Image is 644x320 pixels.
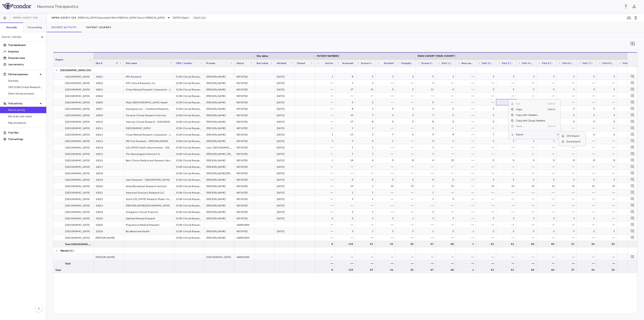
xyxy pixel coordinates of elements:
[275,118,295,125] div: [DATE]
[234,80,255,86] div: INITIATED
[8,137,43,141] p: Trial settings
[234,228,255,234] div: INITIATED
[319,80,333,86] div: —
[65,74,90,80] span: [GEOGRAPHIC_DATA]
[174,73,204,80] div: ICON Clinical Research Limited
[94,170,124,176] div: 10018
[234,222,255,228] div: UNKNOWN
[234,254,255,260] div: UNKNOWN
[631,94,634,98] svg: Add comment
[631,81,634,85] svg: Add comment
[630,190,635,195] button: Add comment
[379,73,393,80] div: 3
[174,228,204,234] div: ICON Clinical Research Limited
[419,80,434,86] div: 1
[234,144,255,150] div: INITIATED
[401,62,414,65] span: Completed
[520,73,534,80] div: 3
[514,112,548,118] span: Copy with Headers
[204,170,234,176] div: [PERSON_NAME]/[PERSON_NAME]
[234,234,255,241] div: UNKNOWN
[236,62,244,65] span: Status
[204,254,234,260] div: [GEOGRAPHIC_DATA]
[174,215,204,221] div: ICON Clinical Research Limited
[204,183,234,189] div: [PERSON_NAME]
[275,202,295,208] div: [DATE]
[631,229,634,233] svg: Add comment
[361,62,373,65] span: Screen-failed
[124,99,174,105] div: Miami [DEMOGRAPHIC_DATA] Health
[94,164,124,170] div: 10017
[522,62,534,65] span: Visit 4 (Visit 4: Day 15)
[630,228,635,234] button: Add comment
[631,178,634,181] svg: Add comment
[275,112,295,118] div: [DATE]
[275,93,295,99] div: [DATE]
[630,138,635,144] button: Add comment
[8,63,43,66] p: Journal entry
[204,99,234,105] div: [PERSON_NAME]
[204,189,234,196] div: [PERSON_NAME]
[630,74,635,79] button: Add comment
[630,119,635,124] button: Add comment
[204,112,234,118] div: [PERSON_NAME]
[94,157,124,163] div: 10016
[86,67,91,74] span: (26)
[275,138,295,144] div: [DATE]
[631,223,634,227] svg: Add comment
[174,118,204,125] div: ICON Clinical Research Limited
[234,138,255,144] div: INITIATED
[275,170,295,176] div: [DATE]
[631,152,634,156] svg: Add comment
[325,62,333,65] span: Active
[37,3,621,9] div: Neumora Therapeutics
[124,151,174,157] div: The Neurological Institute P A
[514,132,548,137] span: Export
[630,151,635,156] button: Add comment
[514,107,548,112] span: Copy
[124,189,174,196] div: Advanced Discovery Research LLC
[275,131,295,138] div: [DATE]
[631,184,634,188] svg: Add comment
[319,73,333,80] div: 1
[580,73,595,80] div: 2
[384,62,393,65] span: Enrolled
[204,131,234,138] div: [PERSON_NAME]
[630,93,635,98] button: Add comment
[275,99,295,105] div: [DATE]
[421,62,434,65] span: Screen Fail (Screen Failed)
[126,62,137,65] span: Site name
[174,164,204,170] div: ICON Clinical Research Limited
[204,209,234,215] div: [PERSON_NAME]
[204,144,234,150] div: Liow, [GEOGRAPHIC_DATA]
[630,80,635,86] button: Add comment
[94,73,124,80] div: 10001
[234,170,255,176] div: INITIATED
[399,73,414,80] div: 2
[174,125,204,131] div: ICON Clinical Research Limited
[94,222,124,228] div: 10026
[564,139,583,144] span: Excel Export
[514,101,548,107] span: Cut
[124,202,174,208] div: [PERSON_NAME][GEOGRAPHIC_DATA]
[8,92,43,95] span: Other clinical contracts
[204,86,234,92] div: [PERSON_NAME]
[124,118,174,125] div: Velocity Clinical Research - [GEOGRAPHIC_DATA] (MD Clinical)
[630,170,635,176] button: Add comment
[500,73,514,80] div: 3
[124,196,174,202] div: South [US_STATE] Research Phase I-IV, Inc.
[60,67,86,74] span: [GEOGRAPHIC_DATA]
[630,87,635,92] button: Add comment
[631,165,634,169] svg: Add comment
[94,254,124,260] div: [PERSON_NAME]
[94,144,124,150] div: 10014
[13,16,38,19] span: NMRA-323511-104
[2,3,31,9] img: logo-full-SnFGN8VE.png
[631,191,634,194] svg: Add comment
[631,171,634,175] svg: Add comment
[630,112,635,118] button: Add comment
[174,222,204,228] div: ICON Clinical Research Limited
[174,80,204,86] div: ICON Clinical Research Limited
[124,112,174,118] div: Torrance Clinical Research Institute
[379,80,393,86] div: —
